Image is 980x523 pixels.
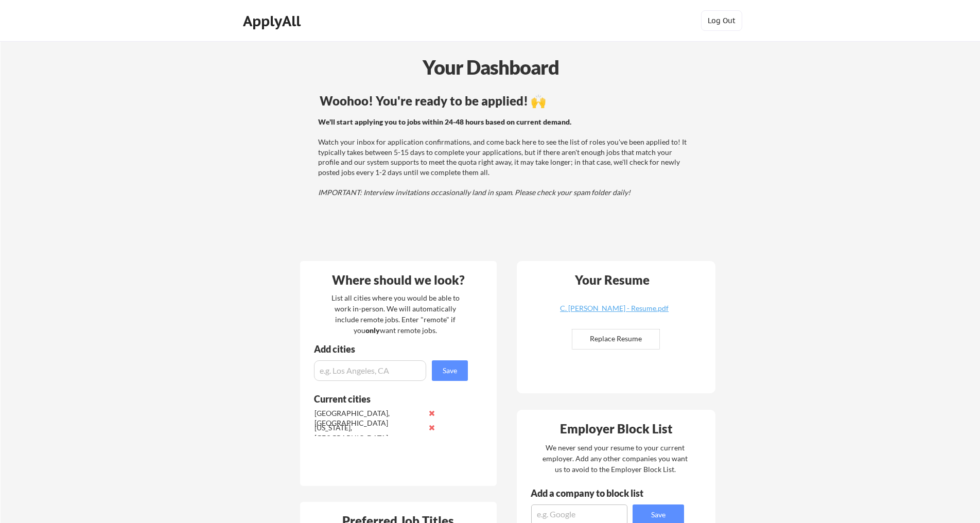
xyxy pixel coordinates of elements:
div: Woohoo! You're ready to be applied! 🙌 [320,95,691,107]
input: e.g. Los Angeles, CA [314,360,426,381]
button: Log Out [701,10,742,31]
div: List all cities where you would be able to work in-person. We will automatically include remote j... [325,292,466,336]
div: Current cities [314,394,457,404]
a: C. [PERSON_NAME] - Resume.pdf [553,305,676,321]
div: [GEOGRAPHIC_DATA], [GEOGRAPHIC_DATA] [314,408,423,428]
div: Your Dashboard [1,53,980,82]
button: Save [432,360,468,381]
strong: only [365,326,380,335]
div: [US_STATE], [GEOGRAPHIC_DATA] [314,423,423,443]
div: Employer Block List [521,423,712,435]
div: Watch your inbox for application confirmations, and come back here to see the list of roles you'v... [318,117,689,198]
div: Where should we look? [303,274,494,286]
div: Your Resume [562,274,663,286]
div: C. [PERSON_NAME] - Resume.pdf [553,305,676,312]
em: IMPORTANT: Interview invitations occasionally land in spam. Please check your spam folder daily! [318,188,631,197]
div: We never send your resume to your current employer. Add any other companies you want us to avoid ... [542,442,689,475]
div: Add cities [314,344,470,354]
div: Add a company to block list [531,489,659,498]
div: ApplyAll [243,12,304,30]
strong: We'll start applying you to jobs within 24-48 hours based on current demand. [318,117,571,126]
